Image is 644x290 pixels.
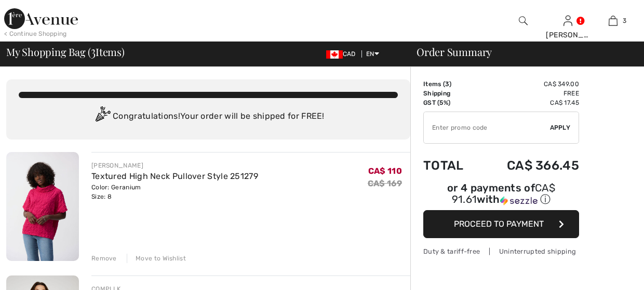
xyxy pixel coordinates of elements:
[423,210,579,238] button: Proceed to Payment
[479,98,579,107] td: CA$ 17.45
[423,79,479,89] td: Items ( )
[423,183,579,210] div: or 4 payments ofCA$ 91.61withSezzle Click to learn more about Sezzle
[546,30,590,40] div: [PERSON_NAME]
[454,219,544,229] span: Proceed to Payment
[404,47,638,57] div: Order Summary
[423,89,479,98] td: Shipping
[4,8,78,29] img: 1ère Avenue
[368,166,402,176] span: CA$ 110
[445,80,449,88] span: 3
[623,16,626,25] span: 3
[563,15,572,27] img: My Info
[550,123,571,132] span: Apply
[4,29,67,38] div: < Continue Shopping
[479,148,579,183] td: CA$ 366.45
[91,44,96,58] span: 3
[452,182,555,205] span: CA$ 91.61
[6,152,79,261] img: Textured High Neck Pullover Style 251279
[6,47,125,57] span: My Shopping Bag ( Items)
[591,15,635,27] a: 3
[326,50,360,58] span: CAD
[479,79,579,89] td: CA$ 349.00
[423,183,579,206] div: or 4 payments of with
[479,89,579,98] td: Free
[91,254,117,263] div: Remove
[423,148,479,183] td: Total
[519,15,528,27] img: search the website
[500,196,538,205] img: Sezzle
[326,50,343,59] img: Canadian Dollar
[423,98,479,107] td: GST (5%)
[368,178,402,188] s: CA$ 169
[423,246,579,256] div: Duty & tariff-free | Uninterrupted shipping
[91,183,258,201] div: Color: Geranium Size: 8
[563,16,572,25] a: Sign In
[609,15,618,27] img: My Bag
[127,254,186,263] div: Move to Wishlist
[366,50,379,58] span: EN
[92,106,113,127] img: Congratulation2.svg
[91,161,258,170] div: [PERSON_NAME]
[19,106,398,127] div: Congratulations! Your order will be shipped for FREE!
[91,171,258,181] a: Textured High Neck Pullover Style 251279
[424,112,550,143] input: Promo code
